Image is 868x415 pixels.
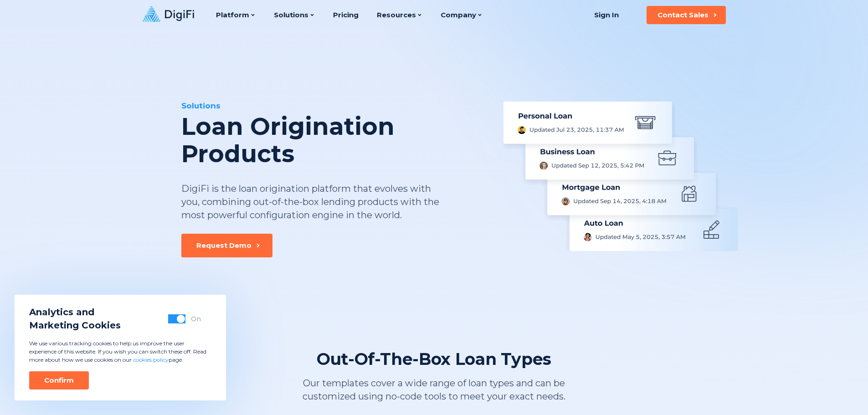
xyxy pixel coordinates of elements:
[29,306,121,319] span: Analytics and
[191,314,201,323] div: On
[181,100,488,111] div: Solutions
[133,356,169,363] a: cookies policy
[29,339,211,364] p: We use various tracking cookies to help us improve the user experience of this website. If you wi...
[265,377,603,403] div: Our templates cover a wide range of loan types and can be customized using no-code tools to meet ...
[196,241,252,250] div: Request Demo
[583,6,630,24] a: Sign In
[44,376,74,385] div: Confirm
[657,10,709,20] div: Contact Sales
[317,348,551,369] div: Out-Of-The-Box Loan Types
[181,234,272,257] button: Request Demo
[29,319,121,332] span: Marketing Cookies
[29,371,89,389] button: Confirm
[181,113,488,168] div: Loan Origination Products
[181,182,440,222] div: DigiFi is the loan origination platform that evolves with you, combining out-of-the-box lending p...
[647,6,726,24] button: Contact Sales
